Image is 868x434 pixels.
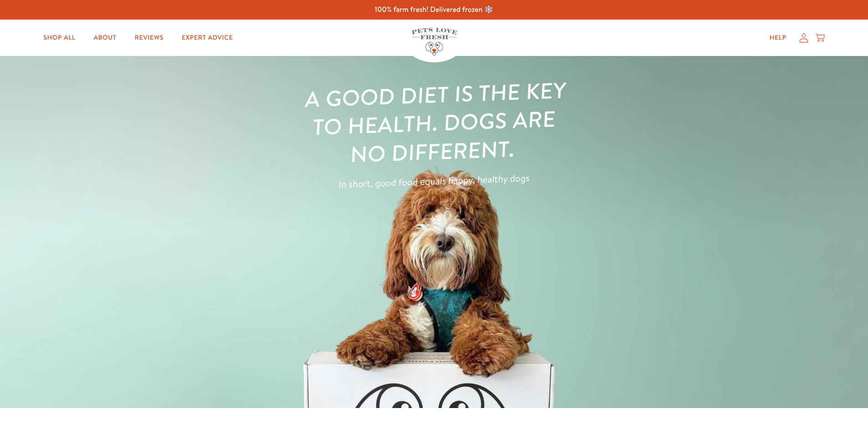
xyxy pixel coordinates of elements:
[175,29,240,47] a: Expert Advice
[36,29,82,47] a: Shop All
[822,391,859,425] iframe: Gorgias live chat messenger
[128,29,171,47] a: Reviews
[301,76,568,170] h1: A good diet is the key to health. Dogs are no different.
[411,28,457,56] img: Pets Love Fresh
[762,29,794,47] a: Help
[303,168,566,194] p: In short, good food equals happy, healthy dogs
[86,29,123,47] a: About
